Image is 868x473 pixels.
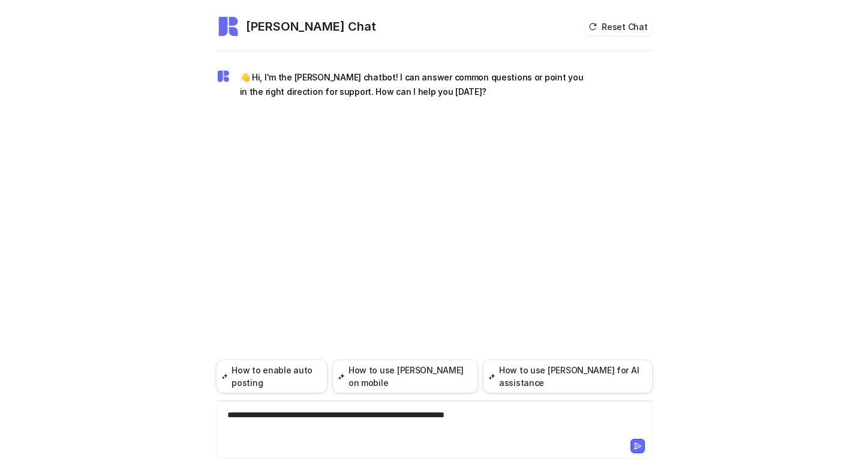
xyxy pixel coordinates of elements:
img: Widget [216,14,240,38]
button: How to use [PERSON_NAME] for AI assistance [483,360,652,393]
img: Widget [216,69,230,83]
button: How to enable auto posting [216,360,328,393]
p: 👋 Hi, I'm the [PERSON_NAME] chatbot! I can answer common questions or point you in the right dire... [240,70,591,99]
button: Reset Chat [585,18,652,35]
button: How to use [PERSON_NAME] on mobile [332,360,478,393]
h2: [PERSON_NAME] Chat [246,18,376,35]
